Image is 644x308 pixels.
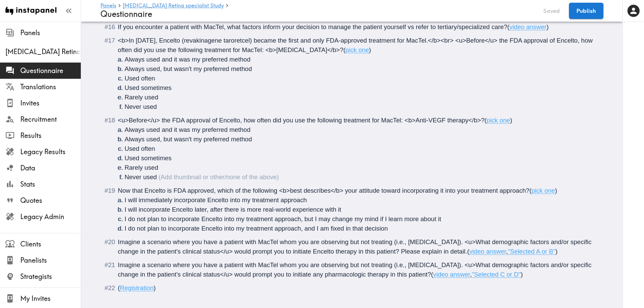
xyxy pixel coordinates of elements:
[100,9,534,19] h4: Questionnaire
[5,47,81,56] div: Macular Telangiectasia Retina specialist Study
[20,66,81,75] span: Questionnaire
[118,37,595,53] span: <b>In [DATE], Encelto (revakinagene taroretcel) became the first and only FDA-approved treatment ...
[547,23,549,30] span: )
[506,248,508,255] span: ,
[369,46,371,53] span: )
[433,271,470,278] span: video answer
[125,75,155,82] span: Used often
[555,187,557,194] span: )
[125,94,159,101] span: Rarely used
[20,212,81,221] span: Legacy Admin
[20,272,81,281] span: Strategists
[470,271,472,278] span: ,
[484,117,486,124] span: (
[125,56,251,63] span: Always used and it was my preferred method
[125,126,251,133] span: Always used and it was my preferred method
[5,47,81,56] span: [MEDICAL_DATA] Retina specialist Study
[508,248,555,255] span: "Selected A or B"
[555,248,557,255] span: )
[125,206,341,213] span: I will incorporate Encelto later, after there is more real-world experience with it
[507,23,509,30] span: (
[510,117,512,124] span: )
[20,239,81,249] span: Clients
[345,46,369,53] span: pick one
[20,180,81,189] span: Stats
[118,117,485,124] span: <u>Before</u> the FDA approval of Encelto, how often did you use the following treatment for MacT...
[20,82,81,92] span: Translations
[125,103,157,110] span: Never used
[20,256,81,265] span: Panelists
[153,284,156,291] span: )
[569,3,603,19] button: Publish
[125,225,388,232] span: I do not plan to incorporate Encelto into my treatment approach, and I am fixed in that decision
[125,84,172,91] span: Used sometimes
[20,294,81,303] span: My Invites
[118,261,593,278] span: Imagine a scenario where you have a patient with MacTel whom you are observing but not treating (...
[487,117,510,124] span: pick one
[123,3,224,9] a: [MEDICAL_DATA] Retina specialist Study
[125,164,159,171] span: Rarely used
[120,284,154,291] span: Registration
[118,23,507,30] span: If you encounter a patient with MacTel, what factors inform your decision to manage the patient y...
[125,65,252,72] span: Always used, but wasn't my preferred method
[118,284,120,291] span: (
[469,248,506,255] span: video answer
[531,187,555,194] span: pick one
[125,155,172,162] span: Used sometimes
[125,215,441,222] span: I do not plan to incorporate Encelto into my treatment approach, but I may change my mind if I le...
[529,187,531,194] span: (
[20,115,81,124] span: Recruitment
[20,98,81,108] span: Invites
[100,3,116,9] a: Panels
[20,163,81,173] span: Data
[20,196,81,205] span: Quotes
[125,145,155,152] span: Used often
[431,271,433,278] span: (
[118,238,593,255] span: Imagine a scenario where you have a patient with MacTel whom you are observing but not treating (...
[118,187,530,194] span: Now that Encelto is FDA approved, which of the following <b>best describes</b> your attitude towa...
[20,28,81,38] span: Panels
[125,173,157,181] span: Never used
[20,147,81,157] span: Legacy Results
[20,131,81,140] span: Results
[467,248,469,255] span: (
[125,136,252,143] span: Always used, but wasn't my preferred method
[509,23,547,30] span: video answer
[343,46,345,53] span: (
[125,196,307,204] span: I will immediately incorporate Encelto into my treatment approach
[521,271,523,278] span: )
[472,271,521,278] span: "Selected C or D"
